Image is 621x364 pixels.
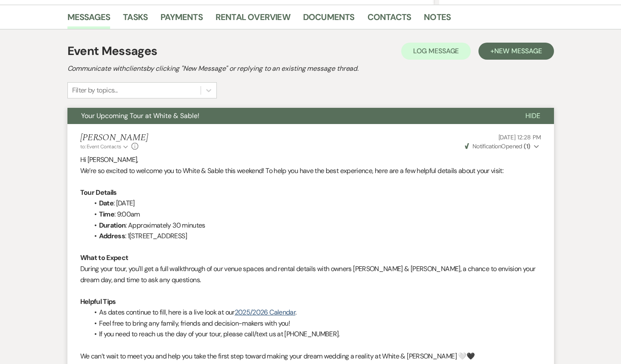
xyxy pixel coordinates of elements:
[89,198,541,209] li: : [DATE]
[80,143,121,150] span: to: Event Contacts
[494,46,542,55] span: New Message
[80,133,148,143] h5: [PERSON_NAME]
[80,188,117,197] strong: Tour Details
[80,263,541,285] p: During your tour, you'll get a full walkthrough of our venue spaces and rental details with owner...
[367,10,411,29] a: Contacts
[81,111,199,120] span: Your Upcoming Tour at White & Sable!
[401,43,471,60] button: Log Message
[80,297,116,306] strong: Helpful Tips
[89,231,541,242] li: : 1
[99,221,126,230] strong: Duration
[72,85,118,95] div: Filter by topics...
[512,108,554,124] button: Hide
[424,10,451,29] a: Notes
[413,46,459,55] span: Log Message
[80,165,541,176] p: We’re so excited to welcome you to White & Sable this weekend! To help you have the best experien...
[525,111,540,120] span: Hide
[80,143,129,150] button: to: Event Contacts
[99,231,125,240] strong: Address
[99,199,114,208] strong: Date
[129,231,187,240] span: [STREET_ADDRESS]
[524,142,530,150] strong: ( 1 )
[99,210,114,219] strong: Time
[499,133,541,141] span: [DATE] 12:28 PM
[89,307,541,318] li: As dates continue to fill, here is a live look at our .
[472,142,501,150] span: Notification
[80,351,541,362] p: We can’t wait to meet you and help you take the first step toward making your dream wedding a rea...
[67,10,111,29] a: Messages
[465,142,531,150] span: Opened
[89,209,541,220] li: : 9:00am
[89,318,541,329] li: Feel free to bring any family, friends and decision-makers with you!
[80,154,541,165] p: Hi [PERSON_NAME],
[216,10,290,29] a: Rental Overview
[160,10,203,29] a: Payments
[464,142,541,151] button: NotificationOpened (1)
[123,10,148,29] a: Tasks
[67,64,554,74] h2: Communicate with clients by clicking "New Message" or replying to an existing message thread.
[235,308,295,317] a: 2025/2026 Calendar
[67,42,157,60] h1: Event Messages
[67,108,512,124] button: Your Upcoming Tour at White & Sable!
[303,10,355,29] a: Documents
[89,220,541,231] li: : Approximately 30 minutes
[478,43,554,60] button: +New Message
[80,253,128,262] strong: What to Expect
[89,329,541,340] li: If you need to reach us the day of your tour, please call/text us at [PHONE_NUMBER].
